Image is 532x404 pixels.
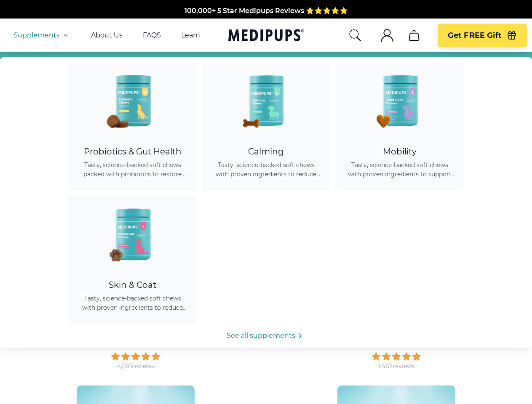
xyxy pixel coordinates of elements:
button: account [377,25,397,45]
img: Joint Care Chews - Medipups [362,62,438,138]
span: Tasty, science-backed soft chews with proven ingredients to support joint health, improve mobilit... [345,160,454,179]
span: Tasty, science-backed soft chews packed with probiotics to restore gut balance, ease itching, sup... [78,160,187,179]
span: Get FREE Gift [448,31,502,40]
a: Joint Care Chews - MedipupsMobilityTasty, science-backed soft chews with proven ingredients to su... [335,62,464,191]
button: search [348,29,362,42]
span: Tasty, science-backed soft chews with proven ingredients to reduce anxiety, promote relaxation, a... [212,160,320,179]
button: cart [404,25,424,45]
span: Made In The [GEOGRAPHIC_DATA] from domestic & globally sourced ingredients [126,13,406,21]
a: Learn [181,31,200,40]
span: Tasty, science-backed soft chews with proven ingredients to reduce shedding, promote healthy skin... [78,294,187,312]
a: Probiotic Dog Chews - MedipupsProbiotics & Gut HealthTasty, science-backed soft chews packed with... [68,62,197,191]
button: Get FREE Gift [438,24,527,47]
a: Medipups [228,27,304,45]
img: Calming Dog Chews - Medipups [228,62,304,138]
div: 4,818 reviews [117,362,154,370]
div: Mobility [345,146,454,157]
a: Calming Dog Chews - MedipupsCalmingTasty, science-backed soft chews with proven ingredients to re... [202,62,330,191]
div: Calming [212,146,320,157]
span: 100,000+ 5 Star Medipups Reviews ⭐️⭐️⭐️⭐️⭐️ [184,3,348,11]
a: FAQS [143,31,161,40]
img: Probiotic Dog Chews - Medipups [95,62,171,138]
a: Skin & Coat Chews - MedipupsSkin & CoatTasty, science-backed soft chews with proven ingredients t... [68,196,197,324]
div: 1,467 reviews [378,362,415,370]
a: About Us [91,31,123,40]
span: Supplements [13,31,60,40]
button: Supplements [13,30,71,40]
img: Skin & Coat Chews - Medipups [95,196,171,271]
div: Probiotics & Gut Health [78,146,187,157]
div: Skin & Coat [78,280,187,290]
